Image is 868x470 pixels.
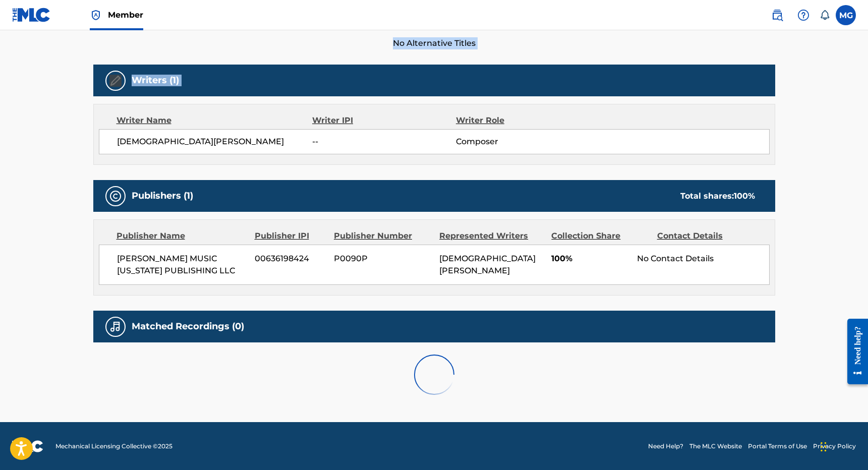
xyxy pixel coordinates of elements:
div: Notifications [820,10,830,20]
a: Public Search [767,5,787,25]
span: 100% [551,253,629,265]
span: [PERSON_NAME] MUSIC [US_STATE] PUBLISHING LLC [117,253,248,277]
iframe: Resource Center [840,311,868,392]
div: Publisher Number [334,230,432,242]
div: Writer IPI [312,114,456,127]
span: 00636198424 [255,253,326,265]
a: Need Help? [648,442,683,451]
span: No Alternative Titles [93,37,775,49]
img: logo [12,440,43,452]
span: [DEMOGRAPHIC_DATA][PERSON_NAME] [117,136,313,148]
h5: Publishers (1) [132,190,193,202]
div: Drag [821,432,827,462]
div: Writer Role [456,114,587,127]
img: Matched Recordings [109,321,122,333]
div: No Contact Details [637,253,769,265]
a: The MLC Website [689,442,742,451]
h5: Writers (1) [132,75,179,86]
img: help [797,9,809,21]
span: [DEMOGRAPHIC_DATA][PERSON_NAME] [439,254,536,275]
span: Member [108,9,143,21]
div: Publisher Name [117,230,247,242]
span: P0090P [334,253,432,265]
div: Represented Writers [439,230,544,242]
a: Privacy Policy [813,442,856,451]
span: Mechanical Licensing Collective © 2025 [55,442,172,451]
img: search [771,9,783,21]
h5: Matched Recordings (0) [132,321,244,332]
div: Collection Share [551,230,649,242]
a: Portal Terms of Use [748,442,807,451]
div: Publisher IPI [255,230,326,242]
img: Publishers [109,190,122,202]
div: Writer Name [117,114,313,127]
img: preloader [414,355,454,395]
div: Total shares: [680,190,755,202]
img: Writers [109,75,122,87]
img: MLC Logo [12,8,51,22]
iframe: Chat Widget [818,422,868,470]
span: 100 % [734,191,755,201]
div: Help [793,5,814,25]
div: Contact Details [657,230,755,242]
span: -- [312,136,455,148]
span: Composer [456,136,587,148]
img: Top Rightsholder [90,9,102,21]
div: User Menu [836,5,856,25]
